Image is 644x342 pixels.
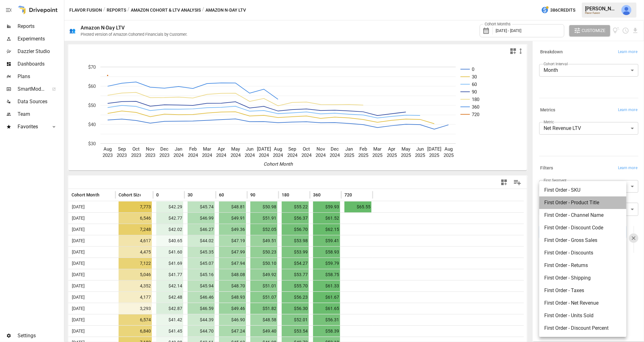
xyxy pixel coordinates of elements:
li: First Order - Shipping [539,272,626,284]
li: First Order - Channel Name [539,209,626,222]
li: First Order - Net Revenue [539,297,626,309]
li: First Order - SKU [539,184,626,196]
li: First Order - Discount Percent [539,322,626,334]
li: First Order - Product Title [539,196,626,209]
li: First Order - Discounts [539,247,626,259]
li: First Order - Gross Sales [539,234,626,247]
li: First Order - Discount Code [539,222,626,234]
li: First Order - Returns [539,259,626,272]
li: First Order - Taxes [539,284,626,297]
li: First Order - Units Sold [539,309,626,322]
